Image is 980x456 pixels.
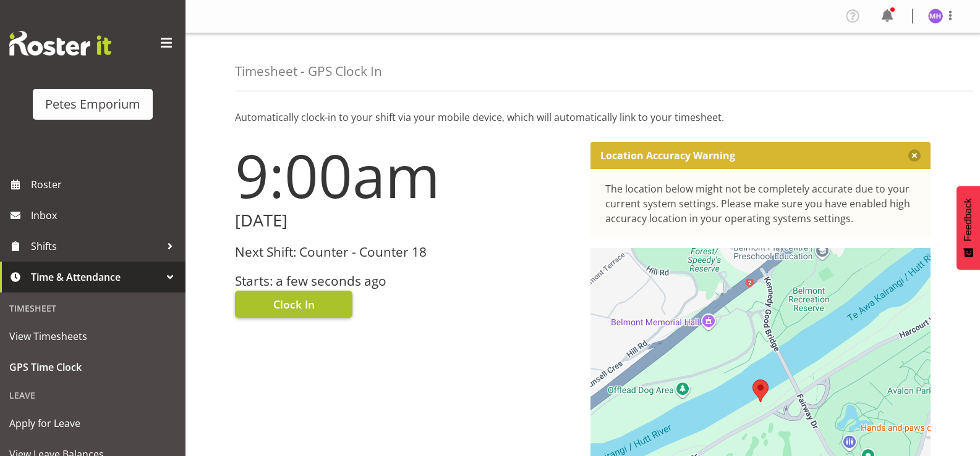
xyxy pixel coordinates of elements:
div: Leave [3,383,182,408]
h3: Next Shift: Counter - Counter 18 [235,245,576,259]
div: The location below might not be completely accurate due to your current system settings. Please m... [605,181,916,226]
span: Roster [31,175,179,194]
span: GPS Time Clock [9,358,176,376]
a: GPS Time Clock [3,352,182,383]
button: Close message [908,149,921,162]
h2: [DATE] [235,211,576,230]
span: Time & Attendance [31,268,161,286]
p: Location Accuracy Warning [600,149,735,162]
a: Apply for Leave [3,408,182,439]
p: Automatically clock-in to your shift via your mobile device, which will automatically link to you... [235,110,931,125]
button: Feedback - Show survey [957,186,980,270]
span: Shifts [31,237,161,255]
h1: 9:00am [235,142,576,209]
button: Clock In [235,291,352,318]
div: Petes Emporium [45,95,140,114]
span: Feedback [963,198,974,241]
span: Apply for Leave [9,414,176,433]
span: Clock In [273,296,315,312]
span: Inbox [31,206,179,225]
a: View Timesheets [3,321,182,352]
span: View Timesheets [9,327,176,346]
img: mackenzie-halford4471.jpg [928,9,943,23]
h3: Starts: a few seconds ago [235,274,576,288]
div: Timesheet [3,296,182,321]
img: Rosterit website logo [9,31,111,56]
h4: Timesheet - GPS Clock In [235,64,382,78]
